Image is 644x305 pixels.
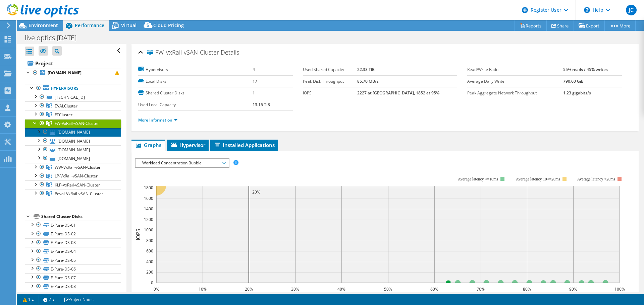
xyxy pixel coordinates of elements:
[604,20,636,31] a: More
[303,78,357,85] label: Peak Disk Throughput
[147,49,219,56] span: FW-VxRail-vSAN-Cluster
[523,286,531,292] text: 80%
[467,90,563,96] label: Peak Aggregate Network Throughput
[25,101,121,110] a: EVALCluster
[337,286,345,292] text: 40%
[55,103,77,109] span: EVALCluster
[253,102,270,107] b: 13.15 TiB
[25,137,121,145] a: [DOMAIN_NAME]
[25,189,121,198] a: Poval-VxRail-vSAN-Cluster
[138,90,253,96] label: Shared Cluster Disks
[144,206,153,212] text: 1400
[18,295,39,304] a: 1
[146,259,153,264] text: 400
[138,78,253,85] label: Local Disks
[59,295,98,304] a: Project Notes
[138,117,177,123] a: More Information
[214,142,275,148] span: Installed Applications
[25,230,121,238] a: E-Pure-DS-02
[577,177,615,181] text: Average latency >20ms
[303,66,357,73] label: Used Shared Capacity
[55,94,85,100] span: [TECHNICAL_ID]
[135,228,142,240] text: IOPS
[55,164,101,170] span: WW-VxRail-vSAN-Cluster
[144,227,153,233] text: 1000
[39,295,59,304] a: 2
[170,142,205,148] span: Hypervisor
[25,154,121,163] a: [DOMAIN_NAME]
[55,173,98,179] span: LP-VxRail-vSAN-Cluster
[138,66,253,73] label: Hypervisors
[48,70,82,76] b: [DOMAIN_NAME]
[515,20,547,31] a: Reports
[135,142,161,148] span: Graphs
[252,189,260,195] text: 20%
[146,248,153,254] text: 600
[146,269,153,275] text: 200
[253,67,255,72] b: 4
[253,78,257,84] b: 17
[357,78,379,84] b: 85.70 MB/s
[25,69,121,77] a: [DOMAIN_NAME]
[221,48,239,56] span: Details
[25,264,121,273] a: E-Pure-DS-06
[25,238,121,247] a: E-Pure-DS-03
[584,7,590,13] svg: \n
[144,196,153,201] text: 1600
[25,119,121,128] a: FW-VxRail-vSAN-Cluster
[25,273,121,282] a: E-Pure-DS-07
[477,286,485,292] text: 70%
[357,90,439,96] b: 2227 at [GEOGRAPHIC_DATA], 1852 at 95%
[25,84,121,93] a: Hypervisors
[25,247,121,256] a: E-Pure-DS-04
[55,112,72,118] span: FTCluster
[75,22,104,28] span: Performance
[25,128,121,137] a: [DOMAIN_NAME]
[563,67,608,72] b: 55% reads / 45% writes
[25,291,121,300] a: E-Pure-DS-09
[199,286,207,292] text: 10%
[41,213,121,221] div: Shared Cluster Disks
[25,93,121,101] a: [TECHNICAL_ID]
[151,280,153,286] text: 0
[357,67,375,72] b: 22.33 TiB
[25,172,121,180] a: LP-VxRail-vSAN-Cluster
[303,90,357,96] label: IOPS
[25,110,121,119] a: FTCluster
[546,20,574,31] a: Share
[25,145,121,154] a: [DOMAIN_NAME]
[55,182,100,188] span: KLP-VxRail-vSAN-Cluster
[29,22,58,28] span: Environment
[458,177,498,181] tspan: Average latency <=10ms
[22,34,87,42] h1: live optics [DATE]
[563,78,584,84] b: 790.60 GiB
[291,286,299,292] text: 30%
[138,101,253,108] label: Used Local Capacity
[139,159,225,167] span: Workload Concentration Bubble
[614,286,625,292] text: 100%
[563,90,591,96] b: 1.23 gigabits/s
[626,5,637,15] span: JC
[430,286,438,292] text: 60%
[144,185,153,190] text: 1800
[516,177,560,181] tspan: Average latency 10<=20ms
[146,238,153,243] text: 800
[25,221,121,229] a: E-Pure-DS-01
[574,20,605,31] a: Export
[25,58,121,69] a: Project
[153,22,184,28] span: Cloud Pricing
[569,286,577,292] text: 90%
[25,180,121,189] a: KLP-VxRail-vSAN-Cluster
[245,286,253,292] text: 20%
[55,121,99,126] span: FW-VxRail-vSAN-Cluster
[144,217,153,222] text: 1200
[121,22,137,28] span: Virtual
[467,78,563,85] label: Average Daily Write
[253,90,255,96] b: 1
[154,286,159,292] text: 0%
[55,191,103,197] span: Poval-VxRail-vSAN-Cluster
[25,256,121,264] a: E-Pure-DS-05
[384,286,392,292] text: 50%
[25,163,121,172] a: WW-VxRail-vSAN-Cluster
[467,66,563,73] label: Read/Write Ratio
